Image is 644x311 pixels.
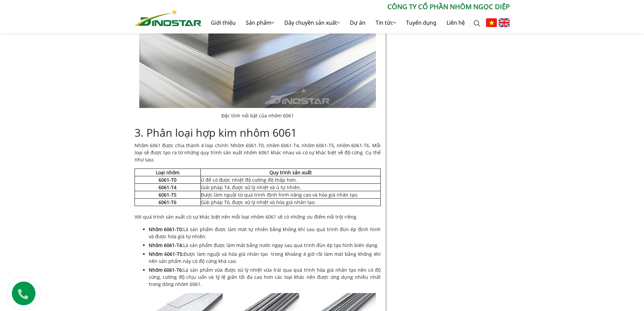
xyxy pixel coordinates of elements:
[149,267,184,273] strong: Nhôm 6061-T6:
[200,176,380,184] td: Ủ để có được nhiệt độ cường độ thấp hơn.
[159,184,176,191] strong: 6061-T4
[135,213,381,220] p: Với quá trình sản xuất có sự khác biệt nên mỗi loại nhôm 6061 sẽ có những ưu điểm nổi trội riêng.
[200,191,380,199] td: Được làm nguội từ quá trình định hình nâng cao và hóa già nhân tạo.
[206,12,241,34] a: Giới thiệu
[201,2,510,12] p: CÔNG TY CỔ PHẦN NHÔM NGỌC DIỆP
[149,251,184,257] strong: Nhôm 6061-T5:
[149,226,381,240] li: Là sản phẩm được làm mát tự nhiên bằng không khí sau quá trình đùn ép định hình và được hóa già t...
[139,112,376,119] figcaption: Đặc tính nổi bật của nhôm 6061
[499,18,510,27] img: English
[269,169,312,176] strong: Quy trình sản xuất
[200,199,380,206] td: Giải pháp T6, được xử lý nhiệt và hóa già nhân tạo.
[279,12,345,34] a: Dây chuyền sản xuất
[135,9,201,26] img: Nhôm Dinostar
[149,250,381,265] li: Được làm nguội và hóa già nhân tạo trong khoảng 4 giờ rồi làm mát bằng không khí nên sản phẩm này...
[156,169,180,176] strong: Loại nhôm
[401,12,442,34] a: Tuyển dụng
[149,266,381,288] li: Là sản phẩm vừa được xử lý nhiệt vừa trải qua quá trình hóa già nhân tạo nên có độ cứng, cường độ...
[241,12,279,34] a: Sản phẩm
[135,142,381,163] p: Nhôm 6061 được chia thành 4 loại chính: Nhôm 6061-T0, nhôm 6061-T4, nhôm 6061-T5, nhôm 6061-T6. M...
[486,18,497,27] img: Tiếng Việt
[149,242,381,249] li: Là sản phẩm được làm mát bằng nước ngay sau quá trình đùn ép tạo hình biên dạng.
[200,184,380,191] td: Giải pháp T4, được xử lý nhiệt và ủ tự nhiên.
[371,12,401,34] a: Tin tức
[442,12,470,34] a: Liên hệ
[474,20,480,27] img: search
[159,177,176,183] strong: 6061-T0
[149,242,183,248] strong: Nhôm 6061-T4:
[149,226,184,232] strong: Nhôm 6061-T0:
[135,126,381,139] h2: 3. Phân loại hợp kim nhôm 6061
[159,199,176,205] strong: 6061-T6
[159,192,176,198] strong: 6061-T5
[345,12,371,34] a: Dự án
